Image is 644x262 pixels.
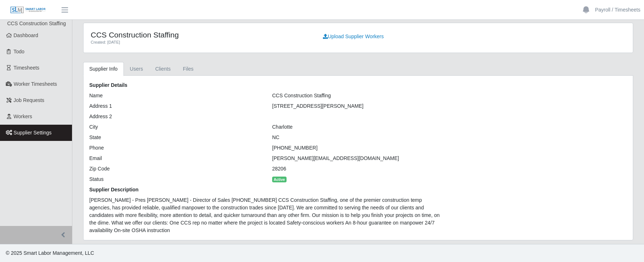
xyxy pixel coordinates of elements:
[14,114,32,119] span: Workers
[84,123,267,131] div: City
[89,187,139,192] b: Supplier Description
[267,165,450,173] div: 28206
[267,134,450,141] div: NC
[84,134,267,141] div: State
[6,250,94,256] span: © 2025 Smart Labor Management, LLC
[91,30,307,39] h4: CCS Construction Staffing
[318,30,388,43] a: Upload Supplier Workers
[267,92,450,99] div: CCS Construction Staffing
[14,81,57,87] span: Worker Timesheets
[84,102,267,110] div: Address 1
[267,144,450,152] div: [PHONE_NUMBER]
[89,82,127,88] b: Supplier Details
[10,6,46,14] img: SLM Logo
[7,21,66,26] span: CCS Construction Staffing
[84,92,267,99] div: Name
[272,177,287,182] span: Active
[84,144,267,152] div: Phone
[84,196,450,234] div: [PERSON_NAME] - Pres [PERSON_NAME] - Director of Sales [PHONE_NUMBER] CCS Construction Staffing, ...
[84,155,267,162] div: Email
[84,113,267,120] div: Address 2
[14,65,40,71] span: Timesheets
[267,155,450,162] div: [PERSON_NAME][EMAIL_ADDRESS][DOMAIN_NAME]
[84,165,267,173] div: Zip Code
[177,62,200,76] a: Files
[124,62,149,76] a: Users
[267,102,450,110] div: [STREET_ADDRESS][PERSON_NAME]
[14,32,39,38] span: Dashboard
[91,39,307,45] div: Created: [DATE]
[267,123,450,131] div: Charlotte
[149,62,177,76] a: Clients
[595,6,640,14] a: Payroll / Timesheets
[83,62,124,76] a: Supplier Info
[14,97,45,103] span: Job Requests
[84,176,267,183] div: Status
[14,130,52,136] span: Supplier Settings
[14,49,24,54] span: Todo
